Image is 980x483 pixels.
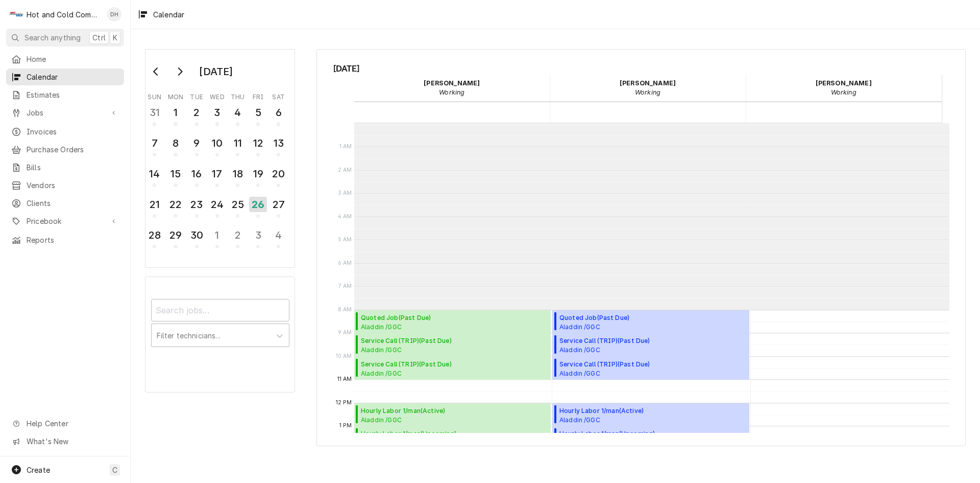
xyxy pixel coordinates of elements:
[27,107,104,118] span: Jobs
[559,346,746,354] span: Aladdin /GGC Dining / [STREET_ADDRESS] D, [GEOGRAPHIC_DATA], GA 30043
[361,369,548,377] span: Aladdin /GGC A-Bldg. ([GEOGRAPHIC_DATA],Panda,C-Store) / [STREET_ADDRESS]
[209,105,225,120] div: 3
[552,426,749,450] div: [Service] Hourly Labor 1/man Aladdin /GGC CAFE / 1000 University Center Ln, Lawrenceville, GA 300...
[271,227,286,243] div: 4
[250,166,266,181] div: 19
[169,63,190,80] button: Go to next month
[9,7,23,21] div: Hot and Cold Commercial Kitchens, Inc.'s Avatar
[27,235,119,245] span: Reports
[209,227,225,243] div: 1
[145,277,295,392] div: Calendar Filters
[27,198,119,209] span: Clients
[107,7,121,21] div: Daryl Harris's Avatar
[559,313,746,323] span: Quoted Job ( Past Due )
[552,310,749,334] div: Quoted Job(Past Due)Aladdin /GGCDining / [STREET_ADDRESS] D, [GEOGRAPHIC_DATA], GA 30043
[6,29,124,47] button: Search anythingCtrlK
[333,62,949,75] span: [DATE]
[354,310,551,334] div: [Service] Quoted Job Aladdin /GGC Dining / 1000 University Center Ln Bldg. D, Lawrenceville, GA 3...
[361,360,548,369] span: Service Call (TRIP) ( Past Due )
[335,236,355,244] span: 5 AM
[186,89,207,102] th: Tuesday
[249,197,267,212] div: 26
[165,89,186,102] th: Monday
[167,227,183,243] div: 29
[361,336,548,346] span: Service Call (TRIP) ( Past Due )
[144,89,165,102] th: Sunday
[209,135,225,151] div: 10
[6,104,124,121] a: Go to Jobs
[335,375,355,383] span: 11 AM
[559,369,746,377] span: Aladdin /GGC A-Bldg. ([GEOGRAPHIC_DATA],Panda,C-Store) / [STREET_ADDRESS]
[620,79,676,87] strong: [PERSON_NAME]
[27,89,119,100] span: Estimates
[6,51,124,67] a: Home
[559,416,746,424] span: Aladdin /GGC A-Bldg. ([GEOGRAPHIC_DATA],Panda,C-Store) / [STREET_ADDRESS]
[354,310,551,334] div: Quoted Job(Past Due)Aladdin /GGCDining / [STREET_ADDRESS] D, [GEOGRAPHIC_DATA], GA 30043
[552,310,749,334] div: [Service] Quoted Job Aladdin /GGC Dining / 1000 University Center Ln Bldg. D, Lawrenceville, GA 3...
[424,79,480,87] strong: [PERSON_NAME]
[207,89,227,102] th: Wednesday
[552,333,749,357] div: Service Call (TRIP)(Past Due)Aladdin /GGCDining / [STREET_ADDRESS] D, [GEOGRAPHIC_DATA], GA 30043
[354,357,551,380] div: [Service] Service Call (TRIP) Aladdin /GGC A-Bldg. (Chic Fila,Panda,C-Store) / 1000 University Ce...
[337,143,355,151] span: 1 AM
[112,465,117,475] span: C
[361,429,457,439] span: Hourly Labor 1/man ( Upcoming )
[316,49,966,446] div: Calendar Calendar
[27,72,119,82] span: Calendar
[335,306,355,314] span: 8 AM
[361,313,548,323] span: Quoted Job ( Past Due )
[559,360,746,369] span: Service Call (TRIP) ( Past Due )
[250,227,266,243] div: 3
[167,166,183,181] div: 15
[337,422,355,430] span: 1 PM
[336,282,355,290] span: 7 AM
[333,352,355,360] span: 10 AM
[6,232,124,248] a: Reports
[354,333,551,357] div: [Service] Service Call (TRIP) Aladdin /GGC Dining / 1000 University Center Ln Bldg. D, Lawrencevi...
[559,429,655,439] span: Hourly Labor 1/man ( Upcoming )
[354,357,551,380] div: Service Call (TRIP)(Past Due)Aladdin /GGCA-Bldg. ([GEOGRAPHIC_DATA],Panda,C-Store) / [STREET_ADDR...
[146,197,162,212] div: 21
[230,197,246,212] div: 25
[145,49,295,268] div: Calendar Day Picker
[27,180,119,191] span: Vendors
[552,357,749,380] div: Service Call (TRIP)(Past Due)Aladdin /GGCA-Bldg. ([GEOGRAPHIC_DATA],Panda,C-Store) / [STREET_ADDR...
[550,75,746,101] div: David Harris - Working
[354,75,550,101] div: Daryl Harris - Working
[6,159,124,176] a: Bills
[27,144,119,155] span: Purchase Orders
[146,227,162,243] div: 28
[167,135,183,151] div: 8
[6,195,124,212] a: Clients
[230,105,246,120] div: 4
[167,197,183,212] div: 22
[6,433,124,450] a: Go to What's New
[559,406,746,416] span: Hourly Labor 1/man ( Active )
[92,32,106,43] span: Ctrl
[354,426,551,450] div: [Service] Hourly Labor 1/man Aladdin /GGC CAFE / 1000 University Center Ln, Lawrenceville, GA 300...
[27,418,118,429] span: Help Center
[439,88,464,96] em: Working
[6,86,124,103] a: Estimates
[333,399,355,407] span: 12 PM
[271,135,286,151] div: 13
[335,259,355,267] span: 6 AM
[552,357,749,380] div: [Service] Service Call (TRIP) Aladdin /GGC A-Bldg. (Chic Fila,Panda,C-Store) / 1000 University Ce...
[27,466,50,474] span: Create
[831,88,856,96] em: Working
[250,135,266,151] div: 12
[361,323,548,331] span: Aladdin /GGC Dining / [STREET_ADDRESS] D, [GEOGRAPHIC_DATA], GA 30043
[195,63,236,80] div: [DATE]
[27,162,119,173] span: Bills
[271,105,286,120] div: 6
[746,75,942,101] div: Jason Thomason - Working
[189,197,205,212] div: 23
[27,436,118,447] span: What's New
[248,89,268,102] th: Friday
[816,79,872,87] strong: [PERSON_NAME]
[167,105,183,120] div: 1
[268,89,289,102] th: Saturday
[250,105,266,120] div: 5
[559,336,746,346] span: Service Call (TRIP) ( Past Due )
[354,333,551,357] div: Service Call (TRIP)(Past Due)Aladdin /GGCDining / [STREET_ADDRESS] D, [GEOGRAPHIC_DATA], GA 30043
